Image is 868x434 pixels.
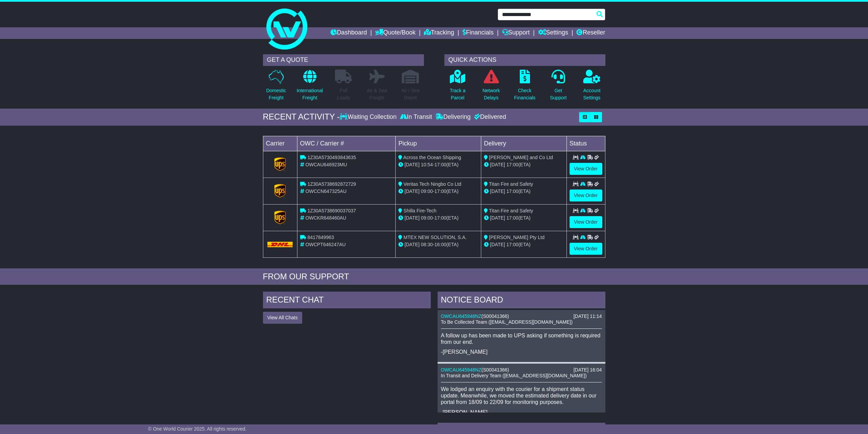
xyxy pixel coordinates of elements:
p: Check Financials [514,87,535,101]
span: 17:00 [435,162,446,167]
span: 08:30 [421,242,433,247]
a: Dashboard [330,27,367,39]
td: Status [567,136,605,151]
span: S00041366 [483,367,507,373]
a: CheckFinancials [514,69,536,105]
div: RECENT ACTIVITY - [263,112,340,122]
span: S00041366 [483,313,507,319]
span: [DATE] [490,242,505,247]
div: - (ETA) [398,161,478,168]
a: View Order [570,216,602,228]
a: GetSupport [549,69,567,105]
div: - (ETA) [398,241,478,248]
div: GET A QUOTE [263,54,424,66]
div: (ETA) [484,214,564,222]
span: Shilla Fire-Tech [403,208,436,213]
div: (ETA) [484,161,564,168]
p: We lodged an enquiry with the courier for a shipment status update. Meanwhile, we moved the estim... [441,386,602,406]
p: Account Settings [583,87,601,101]
a: NetworkDelays [482,69,500,105]
span: Titan Fire and Safety [489,181,533,187]
p: A follow up has been made to UPS asking if something is required from our end. [441,332,602,345]
span: [DATE] [490,188,505,194]
p: -[PERSON_NAME] [441,409,602,416]
span: [DATE] [490,215,505,221]
span: OWCKR648460AU [305,215,346,221]
a: Reseller [576,27,605,39]
span: OWCCN647325AU [305,188,347,194]
span: 1Z30A5738690037037 [307,208,356,213]
a: OWCAU645948NZ [441,367,482,373]
span: 09:00 [421,188,433,194]
div: Delivering [434,113,472,121]
a: View Order [570,243,602,255]
a: Tracking [424,27,454,39]
img: GetCarrierServiceLogo [274,211,286,224]
span: To Be Collected Team ([EMAIL_ADDRESS][DOMAIN_NAME]) [441,319,573,325]
p: Track a Parcel [450,87,466,101]
img: GetCarrierServiceLogo [274,157,286,171]
span: 17:00 [435,188,446,194]
span: OWCPT646247AU [305,242,345,247]
div: FROM OUR SUPPORT [263,272,605,282]
div: NOTICE BOARD [438,292,605,310]
div: [DATE] 16:04 [573,367,602,373]
span: 17:00 [506,188,518,194]
p: Full Loads [335,87,352,101]
p: Get Support [550,87,567,101]
img: GetCarrierServiceLogo [274,184,286,198]
span: [DATE] [404,242,420,247]
td: Delivery [481,136,567,151]
a: Support [502,27,530,39]
p: International Freight [297,87,323,101]
a: OWCAU645948NZ [441,313,482,319]
span: In Transit and Delivery Team ([EMAIL_ADDRESS][DOMAIN_NAME]) [441,373,587,378]
div: Delivered [472,113,506,121]
span: [PERSON_NAME] Pty Ltd [489,235,545,240]
span: 8417849963 [307,235,334,240]
td: OWC / Carrier # [297,136,396,151]
p: -[PERSON_NAME] [441,349,602,355]
p: Network Delays [482,87,500,101]
span: 17:00 [506,162,518,167]
a: View Order [570,163,602,175]
span: 10:54 [421,162,433,167]
span: 1Z30A5738692872729 [307,181,356,187]
span: Across the Ocean Shipping [403,155,461,160]
a: Financials [462,27,494,39]
a: DomesticFreight [266,69,286,105]
span: Veritas Tech Ningbo Co Ltd [403,181,461,187]
div: - (ETA) [398,188,478,195]
p: Domestic Freight [266,87,286,101]
a: Settings [538,27,568,39]
a: Track aParcel [450,69,466,105]
div: (ETA) [484,188,564,195]
td: Pickup [396,136,481,151]
span: © One World Courier 2025. All rights reserved. [148,426,247,432]
span: Titan Fire and Safety [489,208,533,213]
span: [PERSON_NAME] and Co Ltd [489,155,553,160]
button: View All Chats [263,312,302,324]
div: Waiting Collection [340,113,398,121]
p: Air & Sea Freight [367,87,387,101]
p: Air / Sea Depot [401,87,420,101]
span: 17:00 [506,215,518,221]
span: 1Z30A5730493843635 [307,155,356,160]
span: MTEX NEW SOLUTION, S.A. [403,235,467,240]
span: 17:00 [506,242,518,247]
a: AccountSettings [583,69,601,105]
img: DHL.png [267,242,293,247]
div: - (ETA) [398,214,478,222]
span: 16:00 [435,242,446,247]
td: Carrier [263,136,297,151]
div: In Transit [398,113,434,121]
span: [DATE] [404,215,420,221]
div: [DATE] 11:14 [573,313,602,319]
span: OWCAU646923MU [305,162,347,167]
a: View Order [570,190,602,201]
span: 17:00 [435,215,446,221]
div: QUICK ACTIONS [444,54,605,66]
a: InternationalFreight [296,69,323,105]
div: (ETA) [484,241,564,248]
div: ( ) [441,367,602,373]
